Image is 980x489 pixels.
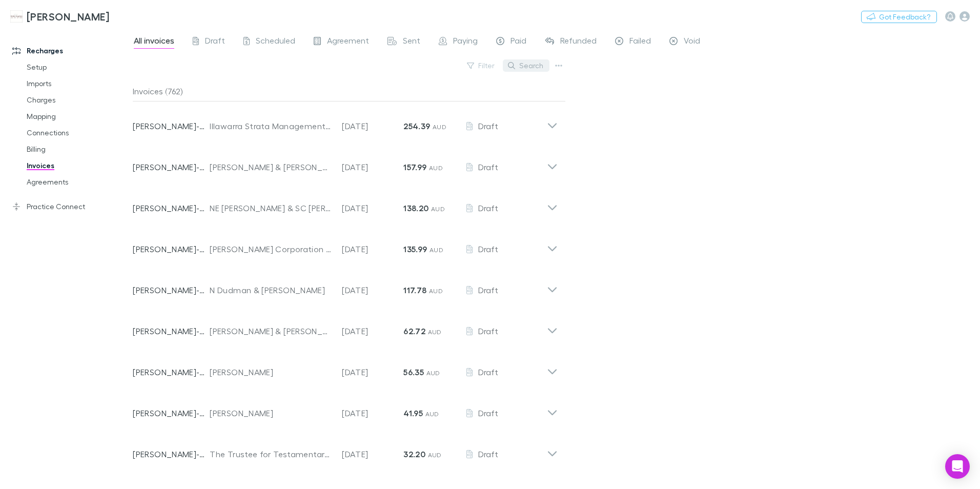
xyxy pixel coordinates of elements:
div: [PERSON_NAME] [210,366,332,378]
strong: 117.78 [403,285,426,295]
h3: [PERSON_NAME] [27,10,109,23]
span: Scheduled [256,35,295,49]
span: AUD [428,451,442,459]
p: [DATE] [342,325,403,337]
button: Filter [462,59,501,72]
p: [PERSON_NAME]-0182 [133,120,210,132]
span: AUD [431,205,445,213]
span: Paid [511,35,526,49]
p: [DATE] [342,366,403,378]
p: [DATE] [342,243,403,255]
p: [DATE] [342,284,403,296]
div: [PERSON_NAME] Corporation Pty Ltd [210,243,332,255]
a: Charges [16,92,138,108]
p: [PERSON_NAME]-0069 [133,202,210,214]
p: [DATE] [342,202,403,214]
span: Draft [478,162,498,172]
div: [PERSON_NAME]-0316[PERSON_NAME][DATE]41.95 AUDDraft [125,389,566,430]
span: Draft [478,367,498,377]
p: [PERSON_NAME]-0517 [133,161,210,173]
div: [PERSON_NAME] & [PERSON_NAME] [210,161,332,173]
a: [PERSON_NAME] [4,4,115,29]
span: AUD [426,369,440,377]
p: [DATE] [342,161,403,173]
a: Imports [16,75,138,92]
a: Invoices [16,157,138,174]
a: Recharges [2,43,138,59]
a: Billing [16,141,138,157]
div: Illawarra Strata Management Pty Ltd [210,120,332,132]
img: Hales Douglass's Logo [10,10,23,23]
span: AUD [429,164,443,172]
p: [PERSON_NAME]-0059 [133,325,210,337]
span: Draft [478,285,498,295]
a: Agreements [16,174,138,190]
button: Search [503,59,549,72]
span: AUD [425,410,439,418]
div: [PERSON_NAME]-0520N Dudman & [PERSON_NAME][DATE]117.78 AUDDraft [125,266,566,307]
span: Draft [478,203,498,213]
div: [PERSON_NAME]-0517[PERSON_NAME] & [PERSON_NAME][DATE]157.99 AUDDraft [125,142,566,184]
div: [PERSON_NAME]-0522[PERSON_NAME][DATE]56.35 AUDDraft [125,348,566,389]
span: Draft [478,121,498,131]
strong: 138.20 [403,203,428,213]
strong: 157.99 [403,162,426,172]
span: Paying [453,35,478,49]
strong: 32.20 [403,449,425,459]
span: Failed [629,35,651,49]
div: The Trustee for Testamentary Discretionary Trust for [PERSON_NAME] [210,448,332,460]
div: [PERSON_NAME] & [PERSON_NAME] [210,325,332,337]
a: Connections [16,125,138,141]
div: N Dudman & [PERSON_NAME] [210,284,332,296]
span: AUD [430,246,443,254]
p: [DATE] [342,448,403,460]
a: Mapping [16,108,138,125]
p: [PERSON_NAME]-0521 [133,243,210,255]
span: AUD [429,287,443,295]
div: [PERSON_NAME]-0059[PERSON_NAME] & [PERSON_NAME][DATE]62.72 AUDDraft [125,307,566,348]
a: Practice Connect [2,198,138,215]
p: [PERSON_NAME]-0522 [133,366,210,378]
span: AUD [433,123,446,131]
span: Draft [478,326,498,336]
span: Draft [205,35,225,49]
p: [DATE] [342,407,403,419]
button: Got Feedback? [861,11,937,23]
p: [PERSON_NAME]-0520 [133,284,210,296]
div: [PERSON_NAME]-0521[PERSON_NAME] Corporation Pty Ltd[DATE]135.99 AUDDraft [125,225,566,266]
div: Open Intercom Messenger [945,454,970,479]
div: [PERSON_NAME] [210,407,332,419]
span: AUD [428,328,442,336]
div: [PERSON_NAME]-0069NE [PERSON_NAME] & SC [PERSON_NAME][DATE]138.20 AUDDraft [125,184,566,225]
div: NE [PERSON_NAME] & SC [PERSON_NAME] [210,202,332,214]
span: Draft [478,408,498,418]
p: [PERSON_NAME]-0316 [133,407,210,419]
span: Sent [403,35,420,49]
strong: 62.72 [403,326,425,336]
span: All invoices [134,35,174,49]
span: Void [684,35,700,49]
p: [PERSON_NAME]-0333 [133,448,210,460]
p: [DATE] [342,120,403,132]
span: Draft [478,244,498,254]
strong: 56.35 [403,367,424,377]
span: Refunded [560,35,597,49]
div: [PERSON_NAME]-0182Illawarra Strata Management Pty Ltd[DATE]254.39 AUDDraft [125,101,566,142]
span: Draft [478,449,498,459]
a: Setup [16,59,138,75]
span: Agreement [327,35,369,49]
strong: 254.39 [403,121,430,131]
div: [PERSON_NAME]-0333The Trustee for Testamentary Discretionary Trust for [PERSON_NAME][DATE]32.20 A... [125,430,566,471]
strong: 41.95 [403,408,423,418]
strong: 135.99 [403,244,427,254]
